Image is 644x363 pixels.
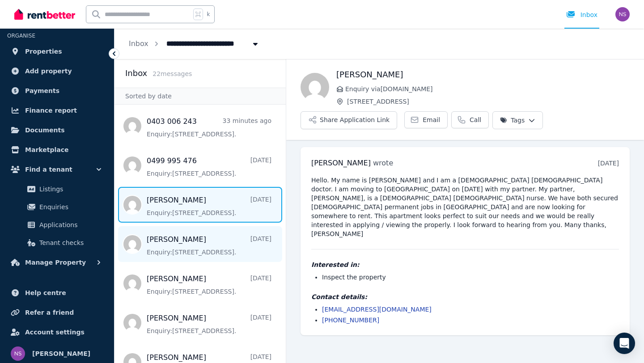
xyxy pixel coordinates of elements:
span: Properties [25,46,62,57]
a: Finance report [7,101,107,119]
span: Finance report [25,105,77,116]
a: [PERSON_NAME][DATE]Enquiry:[STREET_ADDRESS]. [147,313,271,335]
span: Email [423,115,440,124]
div: Open Intercom Messenger [614,333,635,354]
a: Inbox [129,39,148,48]
span: Manage Property [25,257,86,268]
span: Account settings [25,327,85,338]
span: Tags [500,116,525,125]
pre: Hello. My name is [PERSON_NAME] and I am a [DEMOGRAPHIC_DATA] [DEMOGRAPHIC_DATA] doctor. I am mov... [311,176,619,238]
div: Inbox [566,10,597,19]
h4: Contact details: [311,292,619,301]
a: Email [404,111,448,128]
span: Payments [25,85,59,96]
a: Account settings [7,323,107,341]
span: [STREET_ADDRESS] [347,97,630,106]
img: Neil Shams [11,346,25,361]
a: [PERSON_NAME][DATE]Enquiry:[STREET_ADDRESS]. [147,234,271,257]
span: 22 message s [153,70,192,77]
button: Share Application Link [301,111,397,129]
h2: Inbox [125,67,147,80]
span: Help centre [25,287,66,298]
a: Documents [7,121,107,139]
span: Enquiries [39,202,100,212]
a: [PERSON_NAME][DATE]Enquiry:[STREET_ADDRESS]. [147,274,271,296]
img: Niamh Courtney [301,73,329,101]
nav: Breadcrumb [114,29,274,59]
img: Neil Shams [615,7,630,21]
button: Manage Property [7,253,107,271]
a: [PHONE_NUMBER] [322,317,379,324]
span: ORGANISE [7,33,35,39]
a: Enquiries [11,198,103,216]
h4: Interested in: [311,260,619,269]
span: Listings [39,184,100,194]
a: Listings [11,180,103,198]
a: 0403 006 24333 minutes agoEnquiry:[STREET_ADDRESS]. [147,116,271,139]
span: Add property [25,66,72,76]
span: Enquiry via [DOMAIN_NAME] [345,84,630,93]
li: Inspect the property [322,273,619,282]
a: Properties [7,42,107,60]
a: Marketplace [7,141,107,159]
a: [PERSON_NAME][DATE]Enquiry:[STREET_ADDRESS]. [147,195,271,217]
span: Marketplace [25,144,68,155]
a: Applications [11,216,103,234]
a: Call [451,111,489,128]
button: Tags [492,111,543,129]
span: k [207,11,210,18]
span: Documents [25,125,65,135]
a: Refer a friend [7,304,107,321]
span: Find a tenant [25,164,72,175]
h1: [PERSON_NAME] [336,68,630,81]
button: Find a tenant [7,160,107,178]
a: Help centre [7,284,107,302]
span: Call [470,115,481,124]
a: Payments [7,82,107,100]
span: [PERSON_NAME] [311,159,371,167]
time: [DATE] [598,160,619,167]
span: Refer a friend [25,307,74,318]
span: Tenant checks [39,237,100,248]
a: Tenant checks [11,234,103,252]
span: Applications [39,219,100,230]
div: Sorted by date [114,88,286,105]
a: Add property [7,62,107,80]
a: [EMAIL_ADDRESS][DOMAIN_NAME] [322,306,432,313]
span: [PERSON_NAME] [32,348,90,359]
a: 0499 995 476[DATE]Enquiry:[STREET_ADDRESS]. [147,156,271,178]
img: RentBetter [14,8,75,21]
span: wrote [373,159,393,167]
